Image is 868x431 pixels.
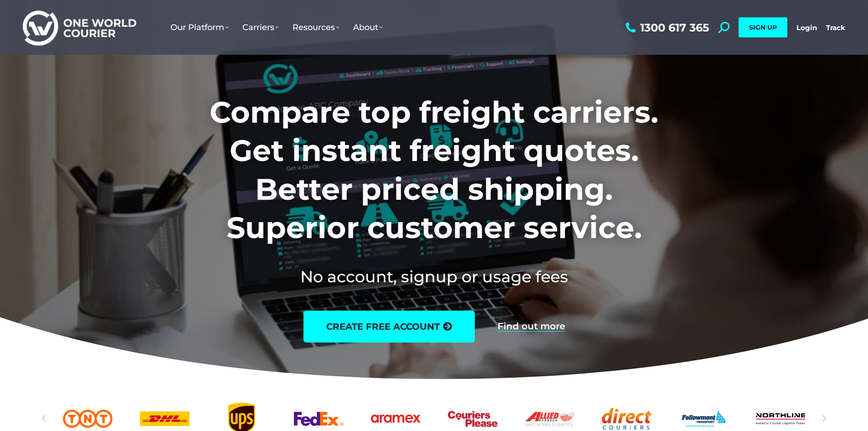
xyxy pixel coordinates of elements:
a: SIGN UP [739,17,787,37]
h1: Compare top freight carriers. Get instant freight quotes. Better priced shipping. Superior custom... [149,93,719,247]
a: Carriers [236,13,286,42]
span: Carriers [242,22,279,32]
a: Find out more [498,322,565,332]
a: Resources [286,13,346,42]
a: create free account [303,311,475,343]
a: Our Platform [164,13,236,42]
a: About [346,13,390,42]
a: 1300 617 365 [623,22,709,33]
span: Resources [293,22,339,32]
span: SIGN UP [749,23,777,31]
img: One World Courier [23,9,136,46]
span: About [353,22,383,32]
h2: No account, signup or usage fees [149,265,719,288]
a: Track [826,23,845,32]
span: Our Platform [170,22,229,32]
a: Login [796,23,817,32]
